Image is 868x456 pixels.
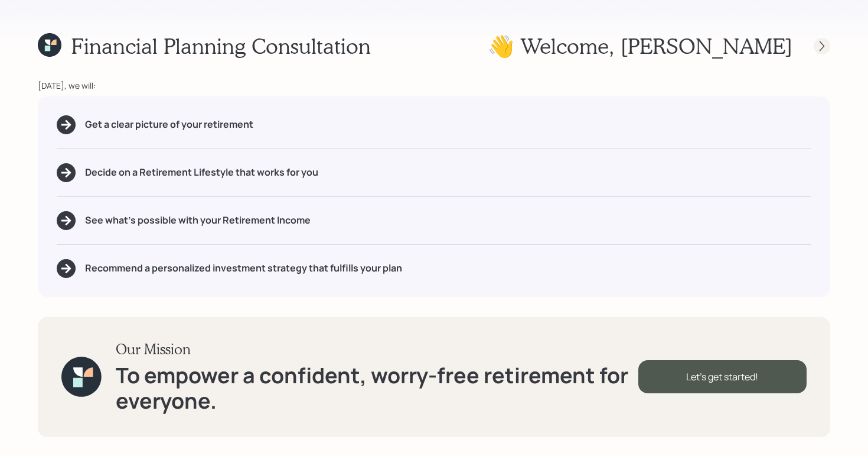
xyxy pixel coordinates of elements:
[85,119,253,130] h5: Get a clear picture of your retirement
[71,33,371,59] h1: Financial Planning Consultation
[116,341,638,358] h3: Our Mission
[85,167,318,178] h5: Decide on a Retirement Lifestyle that works for you
[38,79,830,92] div: [DATE], we will:
[85,215,311,226] h5: See what's possible with your Retirement Income
[116,363,638,413] h1: To empower a confident, worry-free retirement for everyone.
[638,360,807,393] div: Let's get started!
[85,263,402,274] h5: Recommend a personalized investment strategy that fulfills your plan
[488,33,792,59] h1: 👋 Welcome , [PERSON_NAME]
